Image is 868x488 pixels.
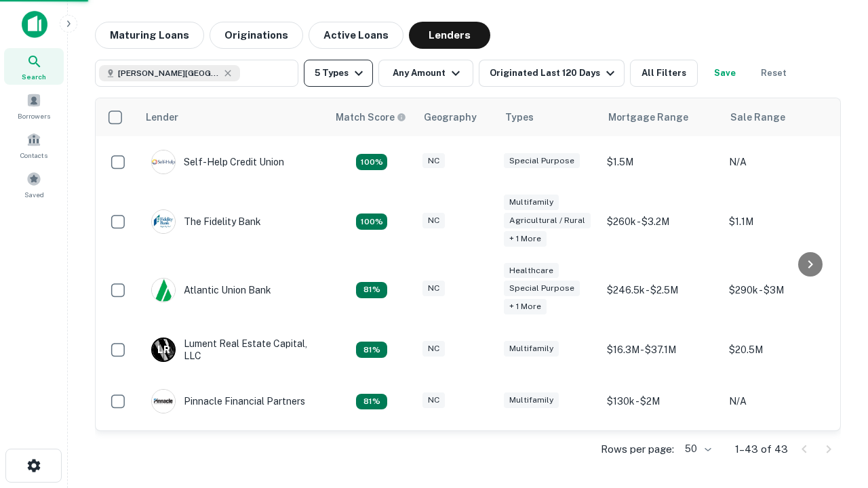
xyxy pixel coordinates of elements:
button: Save your search to get updates of matches that match your search criteria. [703,60,747,87]
button: Originated Last 120 Days [479,60,625,87]
h6: Match Score [336,110,403,125]
th: Geography [416,98,497,136]
td: N/A [722,136,844,188]
td: $290k - $3M [722,256,844,325]
button: Active Loans [309,22,403,49]
a: Search [4,48,64,85]
img: capitalize-icon.png [22,11,47,38]
div: Lument Real Estate Capital, LLC [151,338,314,362]
span: Borrowers [18,110,50,121]
td: $16.3M - $37.1M [600,324,722,375]
div: Types [505,109,534,125]
span: Saved [24,189,44,200]
button: Originations [210,22,303,49]
td: $1.1M [722,188,844,256]
div: Multifamily [504,341,559,357]
td: $260k - $3.2M [600,188,722,256]
div: Lender [146,109,178,125]
th: Mortgage Range [600,98,722,136]
div: Agricultural / Rural [504,213,591,228]
div: Sale Range [730,109,785,125]
th: Lender [138,98,328,136]
div: Mortgage Range [608,109,688,125]
div: NC [422,341,445,357]
div: NC [422,213,445,228]
td: N/A [722,375,844,427]
div: Capitalize uses an advanced AI algorithm to match your search with the best lender. The match sco... [336,110,406,125]
img: picture [152,390,175,413]
p: L R [157,343,170,357]
th: Capitalize uses an advanced AI algorithm to match your search with the best lender. The match sco... [328,98,416,136]
iframe: Chat Widget [800,336,868,401]
td: $230k - $295k [722,427,844,479]
span: [PERSON_NAME][GEOGRAPHIC_DATA], [GEOGRAPHIC_DATA] [118,67,220,79]
a: Contacts [4,127,64,163]
div: Self-help Credit Union [151,150,284,174]
div: Atlantic Union Bank [151,278,271,302]
th: Sale Range [722,98,844,136]
td: $184k - $236k [600,427,722,479]
button: Lenders [409,22,490,49]
div: + 1 more [504,299,547,314]
button: Any Amount [378,60,473,87]
a: Saved [4,166,64,203]
div: Matching Properties: 5, hasApolloMatch: undefined [356,282,387,298]
div: Multifamily [504,195,559,210]
div: NC [422,281,445,296]
button: All Filters [630,60,698,87]
p: 1–43 of 43 [735,441,788,457]
div: Geography [424,109,477,125]
img: picture [152,279,175,302]
div: Matching Properties: 5, hasApolloMatch: undefined [356,394,387,410]
div: Originated Last 120 Days [490,65,618,81]
td: $1.5M [600,136,722,188]
div: Multifamily [504,392,559,408]
img: picture [152,150,175,174]
div: Special Purpose [504,281,580,296]
div: Matching Properties: 11, hasApolloMatch: undefined [356,154,387,170]
span: Contacts [20,150,47,161]
img: picture [152,210,175,233]
div: 50 [679,439,713,459]
div: + 1 more [504,231,547,247]
button: Reset [752,60,795,87]
div: NC [422,153,445,169]
div: Special Purpose [504,153,580,169]
th: Types [497,98,600,136]
td: $130k - $2M [600,375,722,427]
button: 5 Types [304,60,373,87]
div: Healthcare [504,263,559,279]
div: Matching Properties: 7, hasApolloMatch: undefined [356,213,387,230]
td: $246.5k - $2.5M [600,256,722,325]
button: Maturing Loans [95,22,204,49]
a: Borrowers [4,87,64,124]
div: Pinnacle Financial Partners [151,389,305,413]
div: Matching Properties: 5, hasApolloMatch: undefined [356,342,387,358]
div: The Fidelity Bank [151,209,261,234]
span: Search [22,71,46,82]
div: NC [422,392,445,408]
p: Rows per page: [601,441,674,457]
td: $20.5M [722,324,844,375]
